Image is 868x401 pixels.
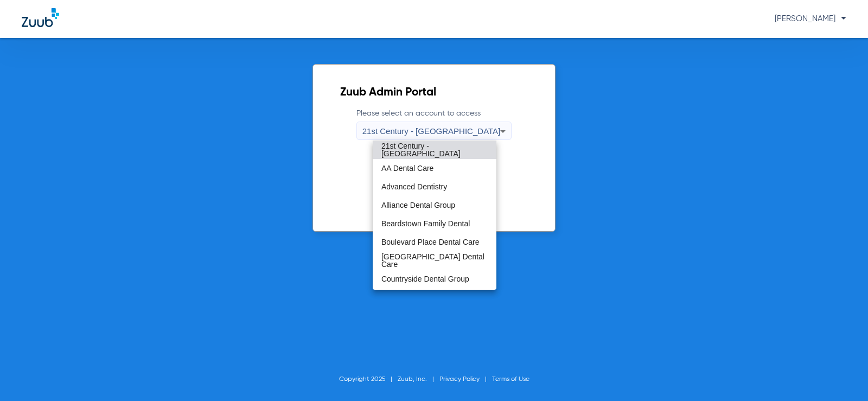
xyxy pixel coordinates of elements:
span: Advanced Dentistry [381,183,447,190]
span: Beardstown Family Dental [381,220,470,227]
span: Boulevard Place Dental Care [381,238,480,246]
span: 21st Century - [GEOGRAPHIC_DATA] [381,142,488,157]
span: Countryside Dental Group [381,275,469,283]
span: AA Dental Care [381,164,434,172]
span: [GEOGRAPHIC_DATA] Dental Care [381,253,488,268]
span: Alliance Dental Group [381,201,455,209]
